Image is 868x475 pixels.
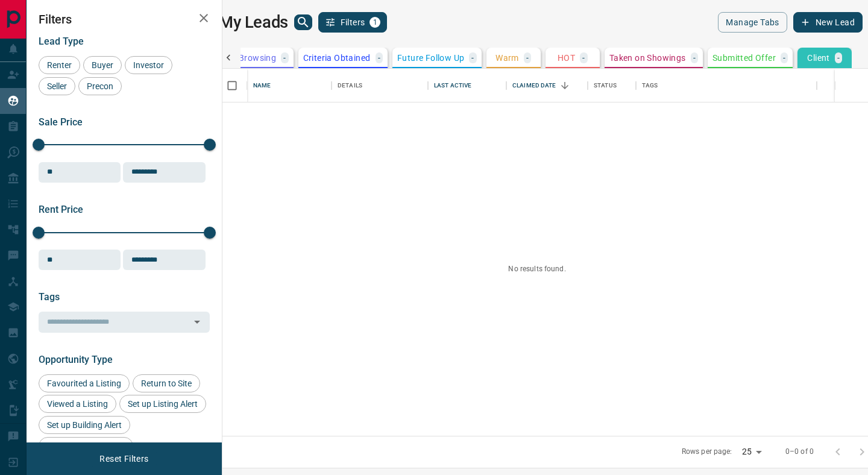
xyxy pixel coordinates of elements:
[397,54,464,62] p: Future Follow Up
[558,54,575,62] p: HOT
[39,12,210,27] h2: Filters
[793,12,863,33] button: New Lead
[43,379,125,388] span: Favourited a Listing
[718,12,787,33] button: Manage Tabs
[189,313,206,330] button: Open
[294,14,312,30] button: search button
[39,77,75,95] div: Seller
[137,379,196,388] span: Return to Site
[303,54,371,62] p: Criteria Obtained
[119,395,206,413] div: Set up Listing Alert
[837,54,840,62] p: -
[556,77,573,94] button: Sort
[219,13,288,32] h1: My Leads
[594,69,617,102] div: Status
[39,354,113,365] span: Opportunity Type
[283,54,286,62] p: -
[92,448,156,469] button: Reset Filters
[83,56,122,74] div: Buyer
[428,69,506,102] div: Last Active
[124,399,202,409] span: Set up Listing Alert
[39,204,83,215] span: Rent Price
[785,447,814,457] p: 0–0 of 0
[693,54,696,62] p: -
[39,56,80,74] div: Renter
[78,77,122,95] div: Precon
[39,116,83,128] span: Sale Price
[83,81,118,91] span: Precon
[712,54,776,62] p: Submitted Offer
[43,81,71,91] span: Seller
[338,69,362,102] div: Details
[378,54,380,62] p: -
[434,69,471,102] div: Last Active
[247,69,332,102] div: Name
[43,60,76,70] span: Renter
[807,54,829,62] p: Client
[39,374,130,392] div: Favourited a Listing
[39,291,60,303] span: Tags
[588,69,636,102] div: Status
[636,69,817,102] div: Tags
[371,18,379,27] span: 1
[39,395,116,413] div: Viewed a Listing
[43,399,112,409] span: Viewed a Listing
[495,54,519,62] p: Warm
[219,54,276,62] p: Just Browsing
[133,374,200,392] div: Return to Site
[318,12,388,33] button: Filters1
[783,54,785,62] p: -
[39,416,130,434] div: Set up Building Alert
[39,437,133,455] div: Reactivated Account
[39,36,84,47] span: Lead Type
[471,54,474,62] p: -
[253,69,271,102] div: Name
[87,60,118,70] span: Buyer
[125,56,172,74] div: Investor
[129,60,168,70] span: Investor
[582,54,585,62] p: -
[43,441,129,451] span: Reactivated Account
[682,447,732,457] p: Rows per page:
[526,54,529,62] p: -
[43,420,126,430] span: Set up Building Alert
[512,69,556,102] div: Claimed Date
[737,443,766,461] div: 25
[332,69,428,102] div: Details
[642,69,658,102] div: Tags
[609,54,686,62] p: Taken on Showings
[506,69,588,102] div: Claimed Date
